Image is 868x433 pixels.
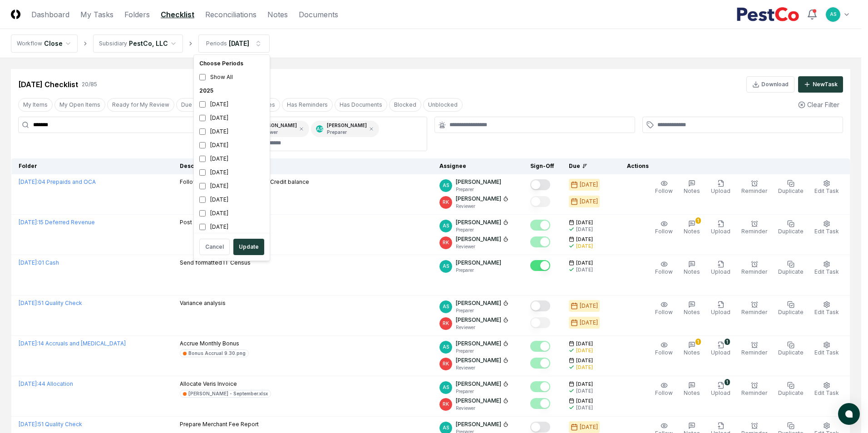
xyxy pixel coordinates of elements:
div: 2025 [196,84,268,98]
div: [DATE] [196,193,268,207]
div: [DATE] [196,125,268,138]
button: Update [233,239,264,255]
div: [DATE] [196,111,268,125]
div: [DATE] [196,152,268,166]
div: [DATE] [196,166,268,179]
div: [DATE] [196,138,268,152]
div: Choose Periods [196,57,268,70]
div: [DATE] [196,207,268,220]
div: [DATE] [196,179,268,193]
div: [DATE] [196,98,268,111]
div: [DATE] [196,220,268,234]
div: Show All [196,70,268,84]
button: Cancel [199,239,230,255]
